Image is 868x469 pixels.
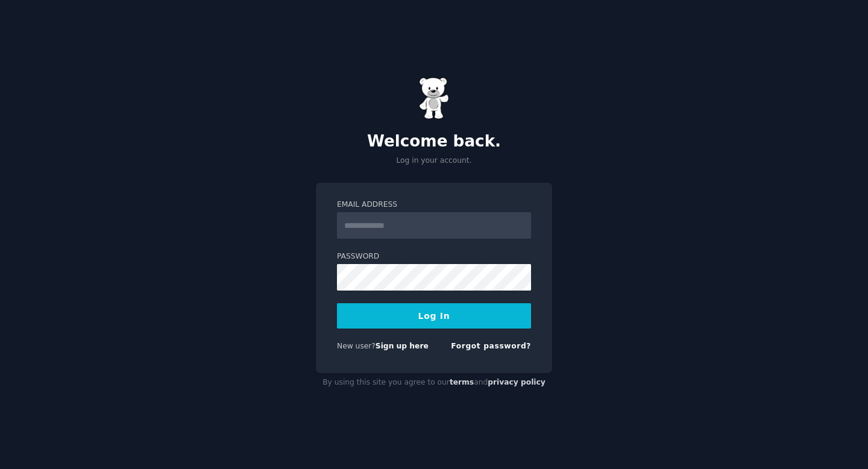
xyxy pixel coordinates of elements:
[450,378,474,386] a: terms
[337,251,531,262] label: Password
[316,373,552,392] div: By using this site you agree to our and
[337,342,376,350] span: New user?
[337,303,531,329] button: Log In
[419,77,449,119] img: Gummy Bear
[376,342,429,350] a: Sign up here
[451,342,531,350] a: Forgot password?
[488,378,546,386] a: privacy policy
[337,200,531,210] label: Email Address
[316,156,552,166] p: Log in your account.
[316,132,552,151] h2: Welcome back.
